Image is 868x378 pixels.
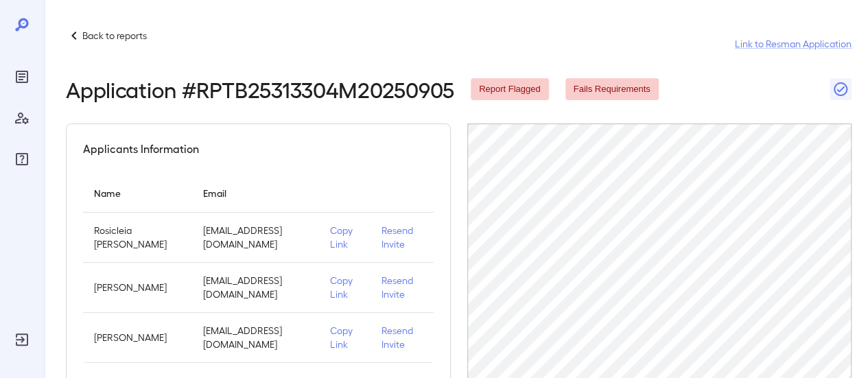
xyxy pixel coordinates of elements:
[83,174,192,213] th: Name
[330,224,360,251] p: Copy Link
[382,324,422,351] p: Resend Invite
[66,77,454,102] h2: Application # RPTB25313304M20250905
[565,83,659,96] span: Fails Requirements
[330,324,360,351] p: Copy Link
[382,224,422,251] p: Resend Invite
[83,174,434,363] table: simple table
[203,324,308,351] p: [EMAIL_ADDRESS][DOMAIN_NAME]
[11,66,33,88] div: Reports
[192,174,319,213] th: Email
[94,224,181,251] p: Rosicleia [PERSON_NAME]
[83,141,199,157] h5: Applicants Information
[330,274,360,301] p: Copy Link
[830,78,852,100] button: Close Report
[94,331,181,344] p: [PERSON_NAME]
[11,148,33,170] div: FAQ
[11,329,33,351] div: Log Out
[203,224,308,251] p: [EMAIL_ADDRESS][DOMAIN_NAME]
[382,274,422,301] p: Resend Invite
[82,29,147,43] p: Back to reports
[735,37,852,51] a: Link to Resman Application
[203,274,308,301] p: [EMAIL_ADDRESS][DOMAIN_NAME]
[471,83,549,96] span: Report Flagged
[94,281,181,294] p: [PERSON_NAME]
[11,107,33,129] div: Manage Users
